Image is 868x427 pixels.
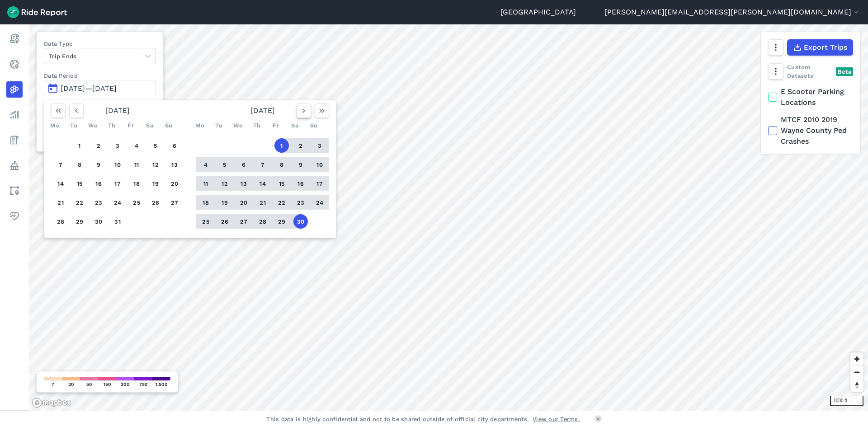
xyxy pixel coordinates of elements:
button: 4 [198,157,213,172]
button: 24 [110,195,125,210]
div: Beta [836,67,853,76]
div: Custom Datasets [768,63,853,80]
button: 25 [198,214,213,229]
div: Tu [212,118,226,132]
div: [DATE] [193,103,333,118]
button: 13 [167,157,182,172]
button: 18 [198,195,213,210]
div: Tu [66,118,81,132]
button: 12 [217,176,232,191]
button: 22 [274,195,289,210]
a: Health [6,208,23,224]
div: We [231,118,245,132]
button: 6 [167,138,182,153]
div: [DATE] [47,103,188,118]
button: 8 [72,157,87,172]
button: 27 [236,214,251,229]
button: 2 [293,138,308,153]
label: E Scooter Parking Locations [768,86,853,108]
button: 26 [148,195,163,210]
button: 31 [110,214,125,229]
button: [DATE]—[DATE] [44,80,156,96]
button: 3 [110,138,125,153]
button: 29 [72,214,87,229]
a: Realtime [6,56,23,72]
button: Zoom in [850,352,863,366]
button: 19 [148,176,163,191]
button: 4 [129,138,144,153]
a: Policy [6,157,23,174]
div: Su [161,118,176,132]
button: 21 [255,195,270,210]
button: 17 [110,176,125,191]
button: 6 [236,157,251,172]
button: 9 [293,157,308,172]
div: Fr [269,118,283,132]
div: Th [250,118,264,132]
button: Zoom out [850,366,863,379]
button: 20 [236,195,251,210]
a: Areas [6,183,23,199]
div: Su [307,118,321,132]
button: 22 [72,195,87,210]
a: Mapbox logo [32,398,71,408]
button: 24 [312,195,327,210]
button: 1 [72,138,87,153]
button: 10 [110,157,125,172]
button: 11 [129,157,144,172]
button: 15 [72,176,87,191]
button: 12 [148,157,163,172]
button: 14 [255,176,270,191]
button: 28 [53,214,68,229]
label: MTCF 2010 2019 Wayne County Ped Crashes [768,114,853,147]
a: View our Terms. [533,415,580,423]
label: Data Type [44,39,156,48]
button: 26 [217,214,232,229]
div: Sa [142,118,157,132]
button: 7 [53,157,68,172]
button: Reset bearing to north [850,379,863,392]
button: 25 [129,195,144,210]
button: 9 [91,157,106,172]
a: [GEOGRAPHIC_DATA] [500,7,576,18]
label: Data Period [44,71,156,80]
button: 18 [129,176,144,191]
button: 27 [167,195,182,210]
button: 21 [53,195,68,210]
button: 20 [167,176,182,191]
button: Export Trips [787,39,853,56]
button: 16 [91,176,106,191]
button: 23 [91,195,106,210]
div: 1000 ft [830,396,863,406]
a: Report [6,31,23,47]
div: We [85,118,100,132]
button: 2 [91,138,106,153]
button: 19 [217,195,232,210]
canvas: Map [29,24,868,411]
button: 16 [293,176,308,191]
button: 14 [53,176,68,191]
button: 28 [255,214,270,229]
button: 8 [274,157,289,172]
a: Heatmaps [6,81,23,98]
div: Mo [193,118,207,132]
span: Export Trips [804,42,847,53]
button: 23 [293,195,308,210]
div: Fr [123,118,138,132]
button: 29 [274,214,289,229]
a: Fees [6,132,23,148]
button: [PERSON_NAME][EMAIL_ADDRESS][PERSON_NAME][DOMAIN_NAME] [604,7,861,18]
button: 17 [312,176,327,191]
button: 13 [236,176,251,191]
button: 15 [274,176,289,191]
button: 10 [312,157,327,172]
button: 5 [148,138,163,153]
img: Ride Report [7,6,67,18]
button: 5 [217,157,232,172]
a: Analyze [6,107,23,123]
button: 7 [255,157,270,172]
button: 11 [198,176,213,191]
div: Sa [288,118,302,132]
div: Mo [47,118,62,132]
span: [DATE]—[DATE] [61,84,117,93]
